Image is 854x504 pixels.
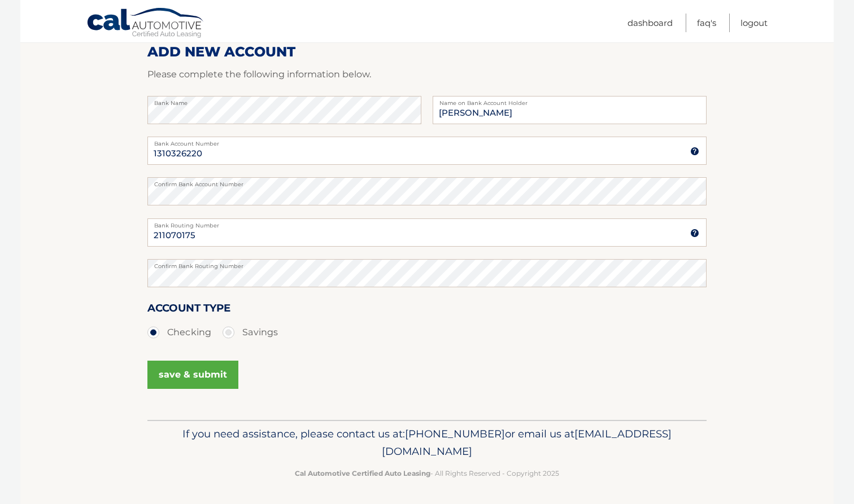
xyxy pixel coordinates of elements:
[405,427,505,440] span: [PHONE_NUMBER]
[147,361,238,389] button: save & submit
[697,14,716,32] a: FAQ's
[690,229,699,238] img: tooltip.svg
[433,96,707,124] input: Name on Account (Account Holder Name)
[155,467,699,479] p: - All Rights Reserved - Copyright 2025
[147,67,707,82] p: Please complete the following information below.
[147,137,707,165] input: Bank Account Number
[147,43,707,60] h2: ADD NEW ACCOUNT
[147,300,230,321] label: Account Type
[147,321,211,344] label: Checking
[147,259,707,268] label: Confirm Bank Routing Number
[147,137,707,146] label: Bank Account Number
[740,14,768,32] a: Logout
[147,218,707,247] input: Bank Routing Number
[433,96,707,105] label: Name on Bank Account Holder
[86,7,205,40] a: Cal Automotive
[295,469,430,477] strong: Cal Automotive Certified Auto Leasing
[155,425,699,461] p: If you need assistance, please contact us at: or email us at
[690,147,699,156] img: tooltip.svg
[223,321,278,344] label: Savings
[147,96,421,105] label: Bank Name
[147,177,707,186] label: Confirm Bank Account Number
[147,218,707,227] label: Bank Routing Number
[628,14,673,32] a: Dashboard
